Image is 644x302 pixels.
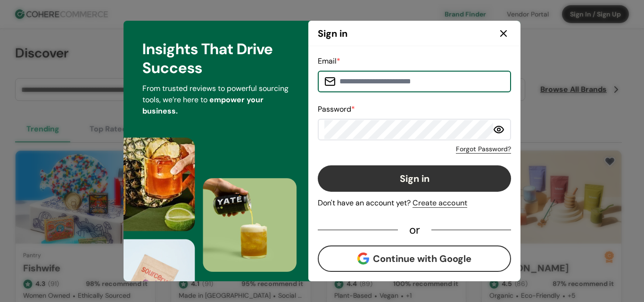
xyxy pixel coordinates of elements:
h2: Sign in [318,26,347,41]
label: Password [318,104,355,114]
p: From trusted reviews to powerful sourcing tools, we’re here to [142,83,289,117]
button: Continue with Google [318,245,511,272]
label: Email [318,56,340,66]
button: Sign in [318,165,511,192]
h3: Insights That Drive Success [142,40,289,77]
div: or [398,226,431,234]
div: Don't have an account yet? [318,197,511,209]
a: Forgot Password? [456,144,511,154]
div: Create account [413,197,467,209]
